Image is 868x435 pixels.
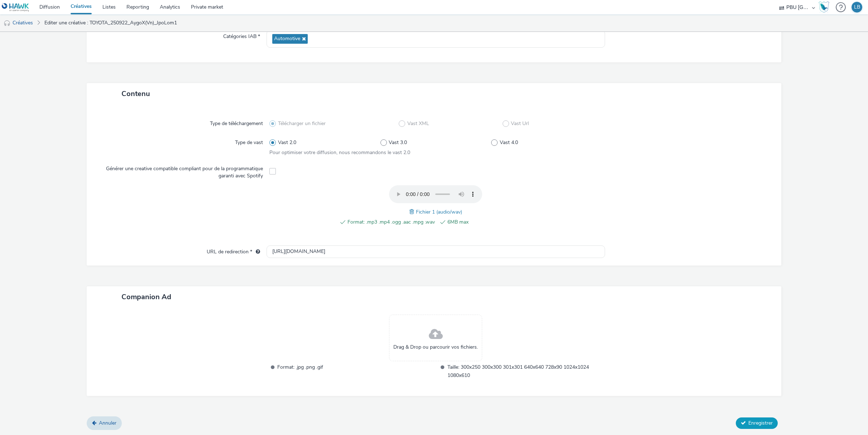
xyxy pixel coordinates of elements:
label: Générer une creative compatible compliant pour de la programmatique garanti avec Spotify [100,162,266,180]
span: Taille: 300x250 300x300 301x301 640x640 728x90 1024x1024 1080x610 [447,363,605,379]
span: Enregistrer [748,420,773,426]
span: 6MB max [447,218,535,226]
img: Hawk Academy [819,1,829,13]
span: Télécharger un fichier [278,120,326,127]
input: url... [267,245,605,258]
a: Annuler [87,416,122,430]
label: URL de redirection * [204,245,263,255]
span: Annuler [99,420,116,426]
span: Vast 3.0 [389,139,407,146]
span: Contenu [121,89,150,99]
label: Catégories IAB * [220,30,263,40]
img: audio [4,20,11,27]
span: Vast XML [407,120,429,127]
span: Automotive [274,36,300,42]
a: Editer une créative : TOYOTA_250922_AygoX(Vn)_JpoLom1 [41,14,181,32]
span: Pour optimiser votre diffusion, nous recommandons le vast 2.0 [269,149,410,156]
span: Format: .jpg .png .gif [277,363,435,379]
span: Vast Url [511,120,529,127]
button: Enregistrer [736,417,778,429]
span: Companion Ad [121,292,171,302]
div: LB [854,2,860,13]
span: Fichier 1 (audio/wav) [416,209,462,215]
span: Vast 2.0 [278,139,296,146]
a: Hawk Academy [819,1,832,13]
img: undefined Logo [2,3,29,12]
div: L'URL de redirection sera utilisée comme URL de validation avec certains SSP et ce sera l'URL de ... [252,248,260,255]
span: Vast 4.0 [500,139,518,146]
span: Format: .mp3 .mp4 .ogg .aac .mpg .wav [347,218,435,226]
span: Drag & Drop ou parcourir vos fichiers. [393,344,478,351]
label: Type de téléchargement [207,117,266,127]
label: Type de vast [232,136,266,146]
